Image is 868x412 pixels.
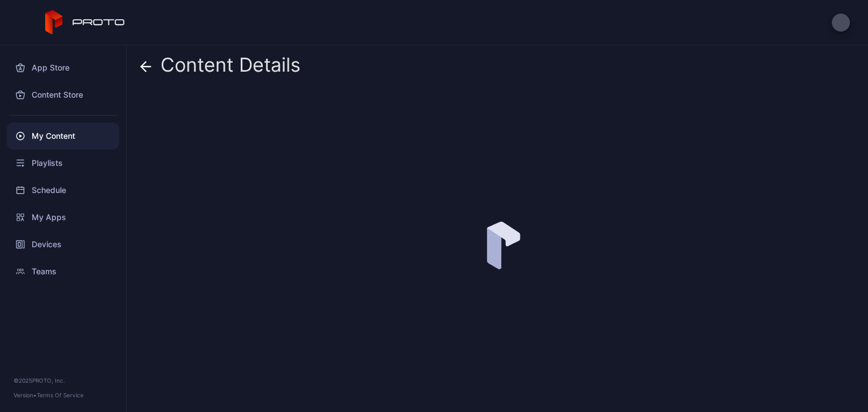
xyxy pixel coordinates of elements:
a: Devices [7,231,119,258]
a: App Store [7,54,119,81]
div: Content Details [140,54,301,81]
a: Playlists [7,150,119,177]
a: Schedule [7,177,119,204]
a: Terms Of Service [37,392,84,398]
a: Teams [7,258,119,285]
a: My Apps [7,204,119,231]
span: Version • [14,392,37,398]
a: Content Store [7,81,119,108]
a: My Content [7,122,119,150]
div: © 2025 PROTO, Inc. [14,376,112,385]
